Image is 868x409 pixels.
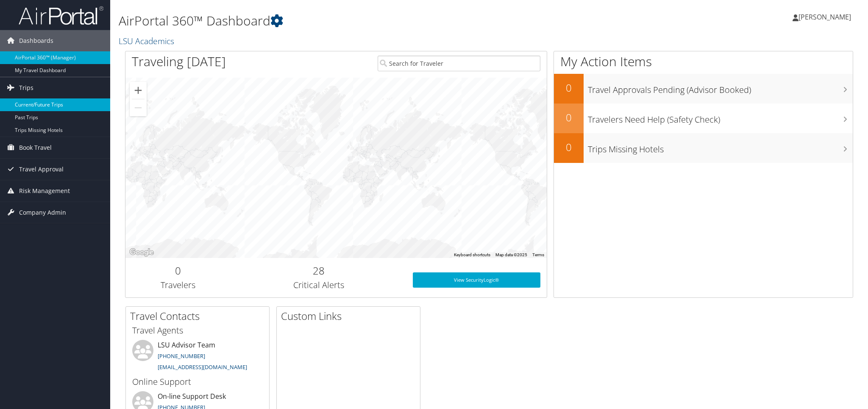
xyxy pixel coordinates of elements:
[19,202,66,223] span: Company Admin
[130,309,269,323] h2: Travel Contacts
[132,279,224,291] h3: Travelers
[130,99,147,116] button: Zoom out
[19,180,70,202] span: Risk Management
[798,12,851,22] span: [PERSON_NAME]
[554,74,853,104] a: 0Travel Approvals Pending (Advisor Booked)
[588,139,853,155] h3: Trips Missing Hotels
[19,137,52,158] span: Book Travel
[495,252,527,257] span: Map data ©2025
[237,279,400,291] h3: Critical Alerts
[281,309,420,323] h2: Custom Links
[378,56,540,71] input: Search for Traveler
[588,109,853,126] h3: Travelers Need Help (Safety Check)
[793,4,860,30] a: [PERSON_NAME]
[454,252,490,258] button: Keyboard shortcuts
[128,247,156,258] img: Google
[588,80,853,96] h3: Travel Approvals Pending (Advisor Booked)
[132,263,224,278] h2: 0
[19,30,53,51] span: Dashboards
[554,53,853,70] h1: My Action Items
[554,140,584,154] h2: 0
[119,35,176,47] a: LSU Academics
[158,363,247,371] a: [EMAIL_ADDRESS][DOMAIN_NAME]
[554,104,853,133] a: 0Travelers Need Help (Safety Check)
[128,340,267,375] li: LSU Advisor Team
[19,6,103,25] img: airportal-logo.png
[413,272,540,288] a: View SecurityLogic®
[158,352,205,360] a: [PHONE_NUMBER]
[237,263,400,278] h2: 28
[132,325,263,336] h3: Travel Agents
[128,247,156,258] a: Open this area in Google Maps (opens a new window)
[130,82,147,99] button: Zoom in
[132,53,226,70] h1: Traveling [DATE]
[532,252,544,257] a: Terms (opens in new tab)
[119,12,612,30] h1: AirPortal 360™ Dashboard
[19,77,33,98] span: Trips
[19,159,64,180] span: Travel Approval
[554,110,584,125] h2: 0
[554,81,584,95] h2: 0
[554,133,853,163] a: 0Trips Missing Hotels
[132,376,263,388] h3: Online Support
